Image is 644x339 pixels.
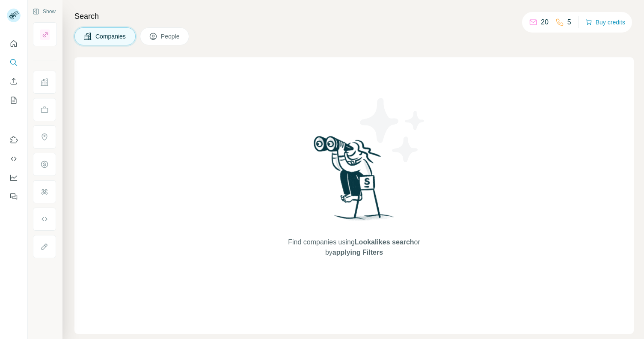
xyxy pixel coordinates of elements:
button: Buy credits [585,16,625,28]
p: 5 [567,17,571,27]
button: Quick start [7,36,21,51]
button: Feedback [7,189,21,204]
span: Find companies using or by [285,237,422,258]
button: Enrich CSV [7,74,21,89]
p: 20 [541,17,549,27]
button: Use Surfe on LinkedIn [7,132,21,148]
button: Search [7,55,21,70]
span: Companies [95,32,127,41]
button: Use Surfe API [7,151,21,167]
img: Surfe Illustration - Woman searching with binoculars [310,134,399,229]
h4: Search [74,10,634,22]
span: applying Filters [332,249,383,256]
span: Lookalikes search [355,238,414,246]
button: Show [27,5,62,18]
button: My lists [7,92,21,108]
span: People [161,32,181,41]
img: Surfe Illustration - Stars [354,92,431,169]
img: Avatar [7,9,21,22]
button: Dashboard [7,170,21,185]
